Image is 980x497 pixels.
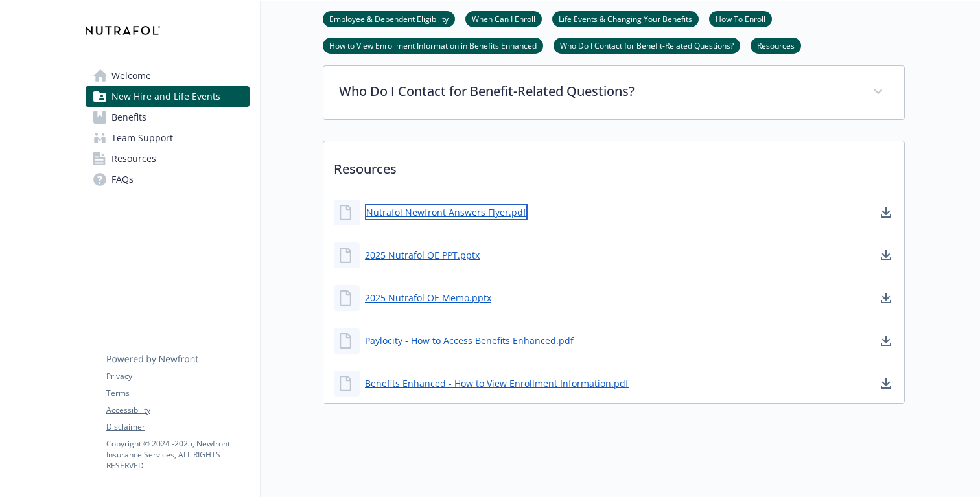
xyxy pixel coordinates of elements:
[86,65,250,86] a: Welcome
[323,39,543,51] a: How to View Enrollment Information in Benefits Enhanced
[365,376,629,390] a: Benefits Enhanced - How to View Enrollment Information.pdf
[552,12,699,25] a: Life Events & Changing Your Benefits
[554,39,740,51] a: Who Do I Contact for Benefit-Related Questions?
[86,169,250,190] a: FAQs
[106,438,249,471] p: Copyright © 2024 - 2025 , Newfront Insurance Services, ALL RIGHTS RESERVED
[365,204,528,220] a: Nutrafol Newfront Answers Flyer.pdf
[365,291,491,305] a: 2025 Nutrafol OE Memo.pptx
[86,128,250,148] a: Team Support
[111,65,151,86] span: Welcome
[323,66,904,119] div: Who Do I Contact for Benefit-Related Questions?
[465,12,542,25] a: When Can I Enroll
[339,82,857,101] p: Who Do I Contact for Benefit-Related Questions?
[86,86,250,107] a: New Hire and Life Events
[111,86,220,107] span: New Hire and Life Events
[365,334,574,347] a: Paylocity - How to Access Benefits Enhanced.pdf
[365,248,480,262] a: 2025 Nutrafol OE PPT.pptx
[323,12,455,25] a: Employee & Dependent Eligibility
[751,39,801,51] a: Resources
[111,169,134,190] span: FAQs
[111,128,173,148] span: Team Support
[323,141,904,189] p: Resources
[878,205,894,220] a: download document
[86,148,250,169] a: Resources
[709,12,772,25] a: How To Enroll
[878,333,894,349] a: download document
[111,107,146,128] span: Benefits
[86,107,250,128] a: Benefits
[106,387,249,399] a: Terms
[111,148,156,169] span: Resources
[106,404,249,416] a: Accessibility
[106,371,249,382] a: Privacy
[878,290,894,306] a: download document
[878,248,894,263] a: download document
[106,421,249,433] a: Disclaimer
[878,376,894,391] a: download document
